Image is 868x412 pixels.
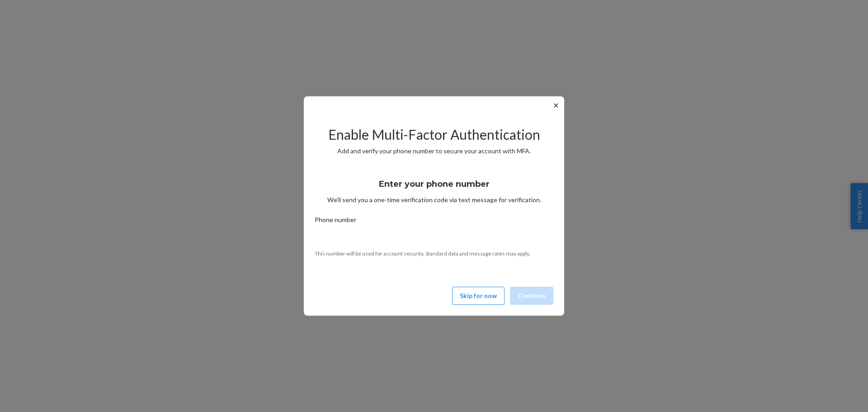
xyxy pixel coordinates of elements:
[315,127,553,142] h2: Enable Multi-Factor Authentication
[379,178,490,190] h3: Enter your phone number
[510,287,553,305] button: Continue
[315,147,553,156] p: Add and verify your phone number to secure your account with MFA.
[551,100,561,111] button: ✕
[315,250,553,257] p: This number will be used for account security. Standard data and message rates may apply.
[315,215,356,228] span: Phone number
[315,171,553,204] div: We’ll send you a one-time verification code via text message for verification.
[452,287,505,305] button: Skip for now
